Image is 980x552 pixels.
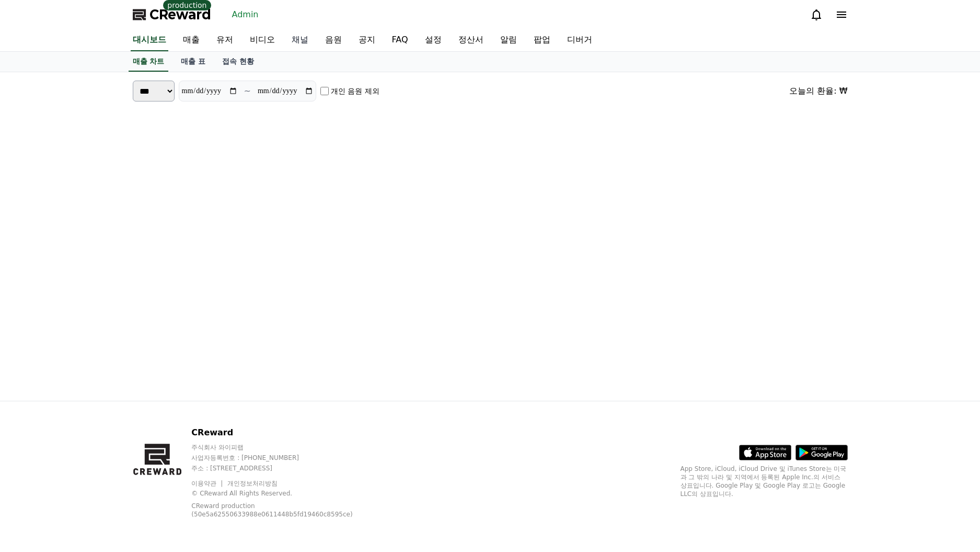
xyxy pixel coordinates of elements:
a: CReward [133,6,211,23]
a: Messages [69,332,135,358]
p: CReward [191,426,375,439]
a: 설정 [417,29,450,51]
span: Messages [87,348,118,356]
a: Settings [135,332,201,358]
a: 매출 차트 [129,52,169,72]
a: Home [3,332,69,358]
p: ~ [244,85,251,97]
span: Settings [155,347,180,356]
a: 채널 [283,29,317,51]
span: CReward [149,6,211,23]
p: App Store, iCloud, iCloud Drive 및 iTunes Store는 미국과 그 밖의 나라 및 지역에서 등록된 Apple Inc.의 서비스 상표입니다. Goo... [681,465,848,498]
a: 매출 표 [172,52,214,72]
a: 팝업 [525,29,559,51]
a: FAQ [384,29,417,51]
a: 공지 [350,29,384,51]
a: 디버거 [559,29,601,51]
span: Home [27,347,45,356]
p: 주소 : [STREET_ADDRESS] [191,464,375,472]
a: 정산서 [450,29,492,51]
a: 매출 [175,29,208,51]
p: © CReward All Rights Reserved. [191,489,375,498]
div: 오늘의 환율: ₩ [789,85,847,97]
a: 대시보드 [131,29,168,51]
p: CReward production (50e5a62550633988e0611448b5fd19460c8595ce) [191,502,359,519]
a: 개인정보처리방침 [227,480,278,487]
a: 접속 현황 [214,52,262,72]
a: 알림 [492,29,525,51]
p: 사업자등록번호 : [PHONE_NUMBER] [191,454,375,462]
a: 비디오 [241,29,283,51]
label: 개인 음원 제외 [331,86,379,96]
a: 이용약관 [191,480,224,487]
a: Admin [228,6,263,23]
p: 주식회사 와이피랩 [191,443,375,452]
a: 음원 [317,29,350,51]
a: 유저 [208,29,241,51]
